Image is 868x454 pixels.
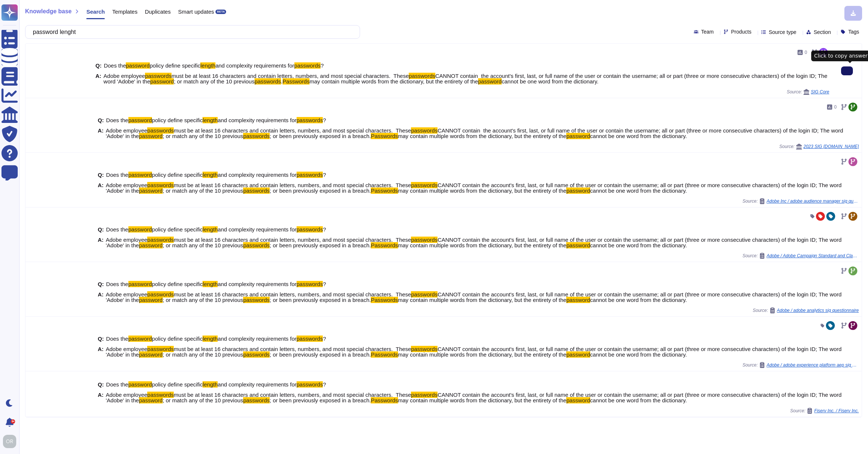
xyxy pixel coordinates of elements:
[3,435,16,448] img: user
[150,78,174,85] mark: password
[803,144,859,149] span: 2023 SIG [DOMAIN_NAME]
[566,188,590,194] mark: password
[215,10,226,14] div: BETA
[98,336,104,341] b: Q:
[98,237,104,248] b: A:
[106,127,148,134] span: Adobe employee
[106,346,148,352] span: Adobe employee
[411,182,438,188] mark: passwords
[590,297,687,303] span: cannot be one word from the dictionary.
[243,188,270,194] mark: passwords
[297,117,323,123] mark: passwords
[811,90,829,94] span: SIG Core
[243,397,270,403] mark: passwords
[152,281,203,287] span: policy define specific
[128,336,152,342] mark: password
[174,392,411,398] span: must be at least 16 characters and contain letters, numbers, and most special characters. These
[478,78,502,85] mark: password
[145,73,172,79] mark: passwords
[590,133,687,139] span: cannot be one word from the dictionary.
[104,73,145,79] span: Adobe employee
[398,188,567,194] span: may contain multiple words from the dictionary, but the entirety of the
[98,292,104,303] b: A:
[152,172,203,178] span: policy define specific
[147,392,174,398] mark: passwords
[502,78,598,85] span: cannot be one word from the dictionary.
[98,128,104,139] b: A:
[163,351,243,358] span: ; or match any of the 10 previous
[701,29,714,34] span: Team
[139,133,163,139] mark: password
[163,397,243,403] span: ; or match any of the 10 previous
[398,242,567,248] span: may contain multiple words from the dictionary, but the entirety of the
[163,297,243,303] span: ; or match any of the 10 previous
[777,308,859,313] span: Adobe / adobe analytics sig questionnaire
[128,281,152,287] mark: password
[152,381,203,388] span: policy define specific
[297,172,323,178] mark: passwords
[590,351,687,358] span: cannot be one word from the dictionary.
[767,363,859,367] span: Adobe / adobe experience platform aep sig questionnaire
[848,29,859,34] span: Tags
[98,117,104,123] b: Q:
[174,78,254,85] span: ; or match any of the 10 previous
[174,291,411,297] span: must be at least 16 characters and contain letters, numbers, and most special characters. These
[163,242,243,248] span: ; or match any of the 10 previous
[398,397,567,403] span: may contain multiple words from the dictionary, but the entirety of the
[297,336,323,342] mark: passwords
[104,62,126,69] span: Does the
[309,78,478,85] span: may contain multiple words from the dictionary, but the entirety of the
[371,133,398,139] mark: Passwords
[147,346,174,352] mark: passwords
[86,9,105,14] span: Search
[814,30,831,35] span: Section
[98,346,104,357] b: A:
[106,291,148,297] span: Adobe employee
[566,297,590,303] mark: password
[128,381,152,388] mark: password
[218,381,296,388] span: and complexity requirements for
[218,281,296,287] span: and complexity requirements for
[371,397,398,403] mark: Passwords
[767,199,859,203] span: Adobe Inc / adobe audience manager sig questionnaire
[174,127,411,134] span: must be at least 16 characters and contain letters, numbers, and most special characters. These
[243,351,270,358] mark: passwords
[106,392,842,403] span: CANNOT contain the account's first, last, or full name of the user or contain the username; all o...
[590,397,687,403] span: cannot be one word from the dictionary.
[297,226,323,233] mark: passwords
[790,408,859,414] span: Source:
[743,253,859,259] span: Source:
[270,242,371,248] span: ; or been previously exposed in a breach.
[106,381,128,388] span: Does the
[147,291,174,297] mark: passwords
[106,392,148,398] span: Adobe employee
[323,381,326,388] span: ?
[200,62,215,69] mark: length
[411,127,438,134] mark: passwords
[128,117,152,123] mark: password
[283,78,309,85] mark: Passwords
[731,29,751,34] span: Products
[281,78,283,85] span: .
[106,237,842,248] span: CANNOT contain the account's first, last, or full name of the user or contain the username; all o...
[152,117,203,123] span: policy define specific
[398,297,567,303] span: may contain multiple words from the dictionary, but the entirety of the
[323,117,326,123] span: ?
[106,291,842,303] span: CANNOT contain the account's first, last, or full name of the user or contain the username; all o...
[174,346,411,352] span: must be at least 16 characters and contain letters, numbers, and most special characters. These
[779,144,859,149] span: Source:
[106,117,128,123] span: Does the
[371,351,398,358] mark: Passwords
[106,336,128,342] span: Does the
[11,419,15,424] div: 9+
[270,297,371,303] span: ; or been previously exposed in a breach.
[566,133,590,139] mark: password
[139,351,163,358] mark: password
[411,346,438,352] mark: passwords
[106,226,128,233] span: Does the
[106,182,842,194] span: CANNOT contain the account's first, last, or full name of the user or contain the username; all o...
[255,78,281,85] mark: passwords
[323,281,326,287] span: ?
[126,62,149,69] mark: password
[371,242,398,248] mark: Passwords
